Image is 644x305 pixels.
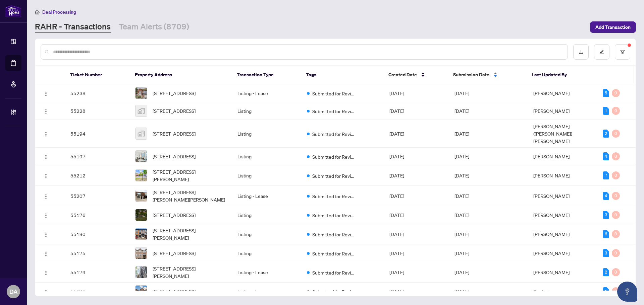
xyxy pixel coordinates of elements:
span: [DATE] [389,131,404,137]
img: Logo [43,91,49,96]
td: [DATE] [449,102,528,120]
span: [DATE] [389,269,404,275]
span: Submitted for Review [312,193,356,200]
span: [STREET_ADDRESS][PERSON_NAME] [153,265,226,280]
button: Logo [41,248,51,258]
button: Logo [41,151,51,162]
span: Deal Processing [42,9,76,15]
span: [STREET_ADDRESS] [153,249,196,257]
button: edit [594,44,609,60]
td: Listing [232,148,302,165]
td: [PERSON_NAME] [528,262,597,283]
div: 2 [603,130,609,138]
td: [DATE] [449,224,528,244]
td: 55238 [65,84,130,102]
span: Submitted for Review [312,212,356,219]
span: [DATE] [389,108,404,114]
span: [STREET_ADDRESS] [153,153,196,160]
div: 2 [603,268,609,276]
td: [DATE] [449,244,528,262]
button: Logo [41,286,51,297]
span: filter [620,50,625,54]
button: Logo [41,170,51,181]
span: Submitted for Review [312,130,356,138]
img: thumbnail-img [136,228,147,240]
span: Submitted for Review [312,107,356,115]
img: thumbnail-img [136,286,147,297]
span: Submitted for Review [312,90,356,97]
td: [PERSON_NAME] [528,186,597,206]
img: Logo [43,251,49,256]
td: [PERSON_NAME] [528,102,597,120]
span: edit [599,50,604,54]
td: Listing [232,165,302,186]
td: Om Lasi [528,283,597,300]
button: Logo [41,229,51,239]
div: 7 [603,171,609,179]
div: 0 [612,287,620,295]
span: Created Date [388,71,417,78]
span: Submitted for Review [312,172,356,179]
div: 0 [612,171,620,179]
img: thumbnail-img [136,105,147,117]
td: Listing [232,244,302,262]
a: RAHR - Transactions [35,21,111,33]
img: Logo [43,132,49,137]
div: 5 [603,89,609,97]
th: Submission Date [448,66,526,84]
td: Listing - Lease [232,283,302,300]
img: thumbnail-img [136,170,147,181]
button: download [573,44,589,60]
div: 0 [612,107,620,115]
td: Listing - Lease [232,84,302,102]
td: 55171 [65,283,130,300]
img: Logo [43,154,49,160]
span: [STREET_ADDRESS][PERSON_NAME] [153,168,226,183]
div: 0 [612,268,620,276]
td: 55179 [65,262,130,283]
div: 0 [612,249,620,257]
span: [STREET_ADDRESS] [153,89,196,97]
span: [DATE] [389,193,404,199]
span: [STREET_ADDRESS] [153,107,196,115]
div: 1 [603,287,609,295]
span: [DATE] [389,250,404,256]
img: thumbnail-img [136,209,147,221]
img: Logo [43,232,49,237]
span: Submitted for Review [312,231,356,238]
td: [DATE] [449,206,528,224]
button: Logo [41,128,51,139]
td: 55194 [65,120,130,148]
button: Logo [41,88,51,98]
div: 3 [603,249,609,257]
td: Listing - Lease [232,186,302,206]
div: 0 [612,89,620,97]
button: Logo [41,105,51,116]
div: 0 [612,192,620,200]
th: Created Date [383,66,448,84]
button: Open asap [617,282,637,302]
img: Logo [43,270,49,276]
div: 0 [612,230,620,238]
img: thumbnail-img [136,87,147,99]
span: [DATE] [389,288,404,294]
td: Listing [232,206,302,224]
span: [DATE] [389,231,404,237]
td: [PERSON_NAME] ([PERSON_NAME]) [PERSON_NAME] [528,120,597,148]
span: Add Transaction [595,22,631,32]
div: 0 [612,211,620,219]
td: 55197 [65,148,130,165]
img: thumbnail-img [136,247,147,259]
span: download [579,50,583,54]
td: Listing [232,224,302,244]
span: Submitted for Review [312,288,356,295]
span: [DATE] [389,212,404,218]
td: [PERSON_NAME] [528,224,597,244]
img: Logo [43,109,49,114]
button: filter [615,44,630,60]
button: Logo [41,267,51,278]
td: [PERSON_NAME] [528,148,597,165]
th: Transaction Type [231,66,301,84]
td: 55207 [65,186,130,206]
div: 4 [603,152,609,160]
